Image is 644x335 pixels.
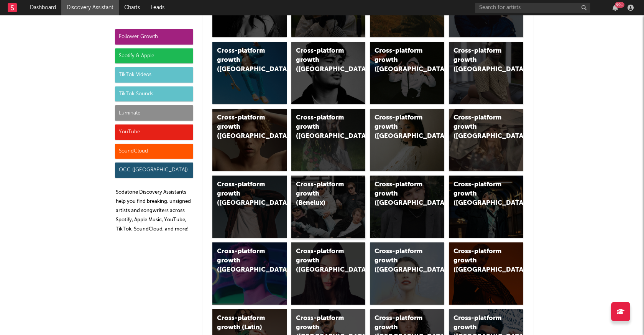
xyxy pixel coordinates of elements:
[217,314,269,332] div: Cross-platform growth (Latin)
[296,113,348,141] div: Cross-platform growth ([GEOGRAPHIC_DATA])
[613,5,618,11] button: 99+
[296,180,348,208] div: Cross-platform growth (Benelux)
[115,124,193,140] div: YouTube
[212,109,287,171] a: Cross-platform growth ([GEOGRAPHIC_DATA])
[291,242,366,305] a: Cross-platform growth ([GEOGRAPHIC_DATA])
[115,48,193,64] div: Spotify & Apple
[375,180,427,208] div: Cross-platform growth ([GEOGRAPHIC_DATA])
[453,247,506,275] div: Cross-platform growth ([GEOGRAPHIC_DATA])
[115,105,193,121] div: Luminate
[453,46,506,74] div: Cross-platform growth ([GEOGRAPHIC_DATA])
[475,3,590,13] input: Search for artists
[291,109,366,171] a: Cross-platform growth ([GEOGRAPHIC_DATA])
[291,42,366,104] a: Cross-platform growth ([GEOGRAPHIC_DATA])
[115,67,193,83] div: TikTok Videos
[212,42,287,104] a: Cross-platform growth ([GEOGRAPHIC_DATA])
[116,188,193,234] p: Sodatone Discovery Assistants help you find breaking, unsigned artists and songwriters across Spo...
[115,86,193,102] div: TikTok Sounds
[449,242,523,305] a: Cross-platform growth ([GEOGRAPHIC_DATA])
[370,242,444,305] a: Cross-platform growth ([GEOGRAPHIC_DATA])
[296,46,348,74] div: Cross-platform growth ([GEOGRAPHIC_DATA])
[370,176,444,238] a: Cross-platform growth ([GEOGRAPHIC_DATA])
[115,163,193,178] div: OCC ([GEOGRAPHIC_DATA])
[375,247,427,275] div: Cross-platform growth ([GEOGRAPHIC_DATA])
[370,42,444,104] a: Cross-platform growth ([GEOGRAPHIC_DATA]/GSA)
[449,109,523,171] a: Cross-platform growth ([GEOGRAPHIC_DATA])
[375,46,427,74] div: Cross-platform growth ([GEOGRAPHIC_DATA]/GSA)
[217,113,269,141] div: Cross-platform growth ([GEOGRAPHIC_DATA])
[453,180,506,208] div: Cross-platform growth ([GEOGRAPHIC_DATA])
[115,29,193,45] div: Follower Growth
[449,176,523,238] a: Cross-platform growth ([GEOGRAPHIC_DATA])
[375,113,427,141] div: Cross-platform growth ([GEOGRAPHIC_DATA])
[370,109,444,171] a: Cross-platform growth ([GEOGRAPHIC_DATA])
[449,42,523,104] a: Cross-platform growth ([GEOGRAPHIC_DATA])
[115,144,193,159] div: SoundCloud
[453,113,506,141] div: Cross-platform growth ([GEOGRAPHIC_DATA])
[212,242,287,305] a: Cross-platform growth ([GEOGRAPHIC_DATA])
[296,247,348,275] div: Cross-platform growth ([GEOGRAPHIC_DATA])
[291,176,366,238] a: Cross-platform growth (Benelux)
[217,46,269,74] div: Cross-platform growth ([GEOGRAPHIC_DATA])
[217,180,269,208] div: Cross-platform growth ([GEOGRAPHIC_DATA])
[212,176,287,238] a: Cross-platform growth ([GEOGRAPHIC_DATA])
[615,2,624,8] div: 99 +
[217,247,269,275] div: Cross-platform growth ([GEOGRAPHIC_DATA])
